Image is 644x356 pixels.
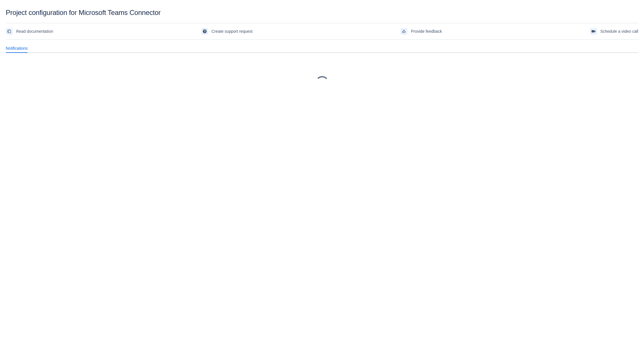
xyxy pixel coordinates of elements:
a: Read documentation [6,27,53,36]
span: documentation [7,29,11,34]
span: Read documentation [16,27,53,36]
span: videoCall [591,29,596,34]
span: Provide feedback [411,27,442,36]
span: Create support request [212,27,253,36]
span: feedback [402,29,406,34]
span: support [202,29,207,34]
a: Create support request [201,27,253,36]
a: Provide feedback [401,27,442,36]
span: Schedule a video call [600,27,638,36]
div: Project configuration for Microsoft Teams Connector [6,9,638,17]
span: Notifications [6,45,28,51]
a: Schedule a video call [590,27,638,36]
